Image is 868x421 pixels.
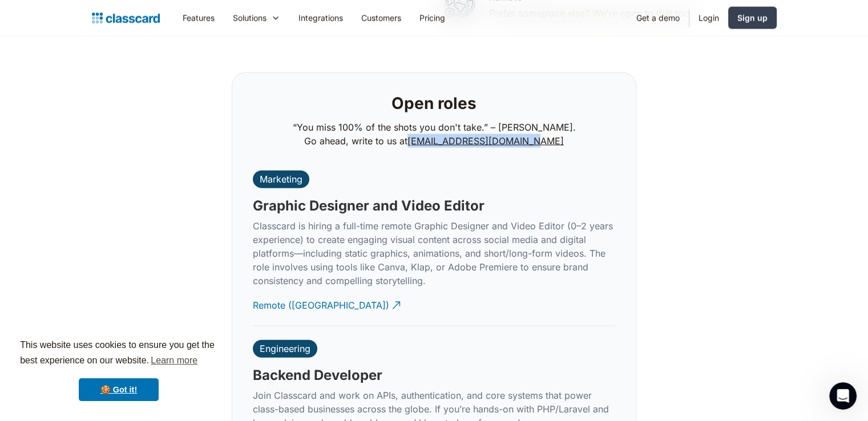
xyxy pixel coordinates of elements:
[293,120,576,148] p: “You miss 100% of the shots you don't take.” – [PERSON_NAME]. Go ahead, write to us at
[728,7,777,29] a: Sign up
[20,338,217,369] span: This website uses cookies to ensure you get the best experience on our website.
[173,5,224,31] a: Features
[9,327,228,412] div: cookieconsent
[627,5,689,31] a: Get a demo
[289,5,352,31] a: Integrations
[829,382,857,410] iframe: Intercom live chat
[737,12,768,24] div: Sign up
[253,219,615,288] p: Classcard is hiring a full-time remote Graphic Designer and Video Editor (0–2 years experience) t...
[253,367,382,384] h3: Backend Developer
[253,197,485,214] h3: Graphic Designer and Video Editor
[92,10,160,26] a: home
[79,378,159,401] a: dismiss cookie message
[260,343,310,354] div: Engineering
[352,5,410,31] a: Customers
[410,5,454,31] a: Pricing
[149,352,199,369] a: learn more about cookies
[391,94,477,114] h2: Open roles
[689,5,728,31] a: Login
[407,135,564,147] a: [EMAIL_ADDRESS][DOMAIN_NAME]
[253,290,389,312] div: Remote ([GEOGRAPHIC_DATA])
[233,12,267,24] div: Solutions
[253,290,402,321] a: Remote ([GEOGRAPHIC_DATA])
[224,5,289,31] div: Solutions
[260,173,302,185] div: Marketing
